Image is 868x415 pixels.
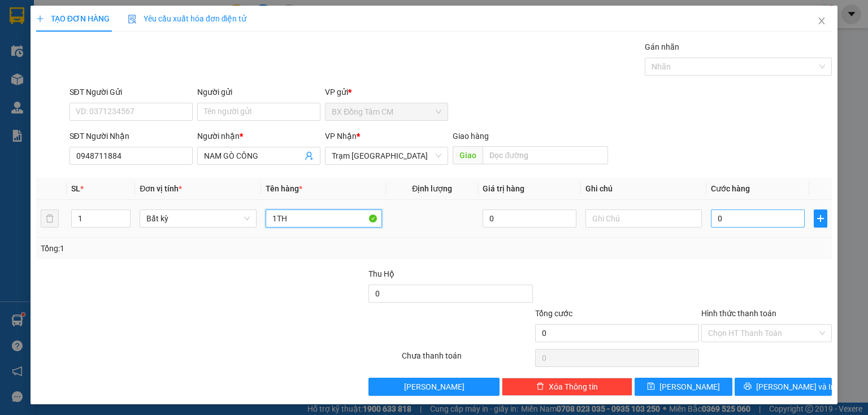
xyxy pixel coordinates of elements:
button: plus [814,209,827,228]
span: Tổng cước [535,309,572,318]
span: close [817,16,826,25]
button: delete [41,209,59,228]
div: Người gửi [197,86,320,98]
input: VD: Bàn, Ghế [266,209,382,228]
span: TẠO ĐƠN HÀNG [36,14,110,23]
span: Xóa Thông tin [549,381,598,393]
span: Tên hàng [266,184,302,193]
span: save [647,382,655,391]
span: [PERSON_NAME] [659,381,720,393]
div: Tổng: 1 [41,242,336,255]
span: SL [71,184,80,193]
div: VP gửi [325,86,448,98]
span: Thu Hộ [368,269,394,278]
button: save[PERSON_NAME] [635,378,732,396]
button: printer[PERSON_NAME] và In [735,378,832,396]
span: Yêu cầu xuất hóa đơn điện tử [128,14,247,23]
span: [PERSON_NAME] và In [756,381,835,393]
input: Dọc đường [483,146,608,164]
span: printer [744,382,752,391]
span: Đơn vị tính [140,184,182,193]
label: Hình thức thanh toán [701,309,776,318]
span: user-add [305,151,314,160]
span: plus [814,214,827,223]
span: Bất kỳ [146,210,249,227]
input: 0 [483,209,576,228]
span: Trạm Sài Gòn [332,147,441,164]
div: Chưa thanh toán [401,350,533,369]
img: icon [128,15,137,24]
span: BX Đồng Tâm CM [332,103,441,120]
button: deleteXóa Thông tin [502,378,632,396]
span: delete [536,382,544,391]
span: Cước hàng [711,184,750,193]
label: Gán nhãn [645,42,679,51]
input: Ghi Chú [585,209,702,228]
span: plus [36,15,44,23]
span: Định lượng [412,184,452,193]
th: Ghi chú [581,178,706,200]
div: SĐT Người Gửi [70,86,193,98]
span: Giá trị hàng [483,184,524,193]
button: Close [806,6,837,37]
span: VP Nhận [325,132,357,141]
span: Giao hàng [453,132,489,141]
div: SĐT Người Nhận [70,130,193,142]
span: [PERSON_NAME] [404,381,465,393]
span: Giao [453,146,483,164]
div: Người nhận [197,130,320,142]
button: [PERSON_NAME] [368,378,499,396]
